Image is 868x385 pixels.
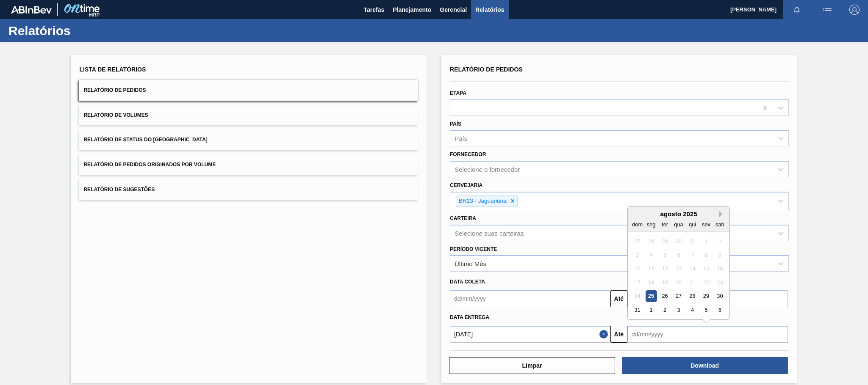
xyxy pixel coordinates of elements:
button: Next Month [719,211,725,217]
h1: Relatórios [8,26,159,36]
div: Not available sábado, 16 de agosto de 2025 [714,263,726,275]
input: dd/mm/yyyy [450,326,610,343]
button: Relatório de Volumes [79,105,418,126]
span: Relatório de Pedidos [83,87,146,93]
div: Not available terça-feira, 5 de agosto de 2025 [659,249,671,261]
div: sab [714,219,726,230]
div: Choose quarta-feira, 3 de setembro de 2025 [673,304,684,316]
img: TNhmsLtSVTkK8tSr43FrP2fwEKptu5GPRR3wAAAABJRU5ErkJggg== [11,6,52,14]
div: Not available terça-feira, 12 de agosto de 2025 [659,263,671,275]
div: Not available quarta-feira, 6 de agosto de 2025 [673,249,684,261]
div: Choose domingo, 31 de agosto de 2025 [632,304,643,316]
div: Not available sexta-feira, 1 de agosto de 2025 [700,236,712,247]
div: Choose sexta-feira, 29 de agosto de 2025 [700,291,712,302]
span: Data coleta [450,279,485,285]
div: Choose quarta-feira, 27 de agosto de 2025 [673,291,684,302]
button: Close [599,326,610,343]
div: Not available segunda-feira, 11 de agosto de 2025 [645,263,657,275]
img: userActions [822,5,832,15]
span: Relatório de Pedidos [450,66,523,73]
div: Not available sexta-feira, 15 de agosto de 2025 [700,263,712,275]
div: Not available segunda-feira, 18 de agosto de 2025 [645,277,657,288]
label: Carteira [450,215,476,221]
div: Not available segunda-feira, 4 de agosto de 2025 [645,249,657,261]
div: Not available domingo, 24 de agosto de 2025 [632,291,643,302]
img: Logout [849,5,860,15]
div: Choose sábado, 6 de setembro de 2025 [714,304,726,316]
div: Choose segunda-feira, 1 de setembro de 2025 [645,304,657,316]
div: Choose terça-feira, 2 de setembro de 2025 [659,304,671,316]
div: Not available domingo, 3 de agosto de 2025 [632,249,643,261]
label: País [450,121,461,127]
button: Até [610,290,627,307]
div: Not available quinta-feira, 21 de agosto de 2025 [687,277,698,288]
div: Not available quinta-feira, 31 de julho de 2025 [687,236,698,247]
button: Relatório de Pedidos [79,80,418,101]
div: Último Mês [455,260,486,267]
span: Lista de Relatórios [79,66,146,73]
div: Selecione o fornecedor [455,166,520,173]
span: Gerencial [440,5,467,15]
div: Not available sábado, 2 de agosto de 2025 [714,236,726,247]
span: Planejamento [393,5,431,15]
label: Cervejaria [450,182,483,188]
button: Notificações [783,4,810,16]
div: BR23 - Jaguariúna [456,196,508,206]
span: Data entrega [450,314,489,320]
div: agosto 2025 [628,210,729,217]
div: ter [659,219,671,230]
div: Not available domingo, 27 de julho de 2025 [632,236,643,247]
button: Até [610,326,627,343]
div: Not available sábado, 9 de agosto de 2025 [714,249,726,261]
div: qui [687,219,698,230]
label: Fornecedor [450,151,486,157]
div: Choose sexta-feira, 5 de setembro de 2025 [700,304,712,316]
button: Download [622,357,788,374]
div: Choose quinta-feira, 4 de setembro de 2025 [687,304,698,316]
div: qua [673,219,684,230]
label: Período Vigente [450,246,497,252]
input: dd/mm/yyyy [450,290,610,307]
span: Relatório de Sugestões [83,187,155,192]
div: Not available sexta-feira, 8 de agosto de 2025 [700,249,712,261]
label: Etapa [450,90,466,96]
button: Relatório de Pedidos Originados por Volume [79,154,418,175]
button: Relatório de Sugestões [79,179,418,200]
div: Not available quinta-feira, 7 de agosto de 2025 [687,249,698,261]
div: Not available quarta-feira, 20 de agosto de 2025 [673,277,684,288]
div: Choose terça-feira, 26 de agosto de 2025 [659,291,671,302]
div: Not available terça-feira, 19 de agosto de 2025 [659,277,671,288]
div: month 2025-08 [630,234,727,317]
span: Relatório de Pedidos Originados por Volume [83,162,216,168]
div: Choose quinta-feira, 28 de agosto de 2025 [687,291,698,302]
div: Not available segunda-feira, 28 de julho de 2025 [645,236,657,247]
div: Selecione suas carteiras [455,229,524,236]
div: dom [632,219,643,230]
div: Not available sábado, 23 de agosto de 2025 [714,277,726,288]
button: Limpar [449,357,615,374]
span: Relatórios [475,5,504,15]
div: Choose segunda-feira, 25 de agosto de 2025 [645,291,657,302]
span: Relatório de Status do [GEOGRAPHIC_DATA] [83,137,207,143]
div: Not available terça-feira, 29 de julho de 2025 [659,236,671,247]
div: Choose sábado, 30 de agosto de 2025 [714,291,726,302]
div: Not available domingo, 10 de agosto de 2025 [632,263,643,275]
div: País [455,135,467,142]
input: dd/mm/yyyy [627,326,788,343]
div: sex [700,219,712,230]
div: Not available domingo, 17 de agosto de 2025 [632,277,643,288]
div: Not available quarta-feira, 30 de julho de 2025 [673,236,684,247]
div: Not available sexta-feira, 22 de agosto de 2025 [700,277,712,288]
div: seg [645,219,657,230]
span: Relatório de Volumes [83,112,148,118]
span: Tarefas [363,5,384,15]
button: Relatório de Status do [GEOGRAPHIC_DATA] [79,129,418,150]
div: Not available quinta-feira, 14 de agosto de 2025 [687,263,698,275]
div: Not available quarta-feira, 13 de agosto de 2025 [673,263,684,275]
